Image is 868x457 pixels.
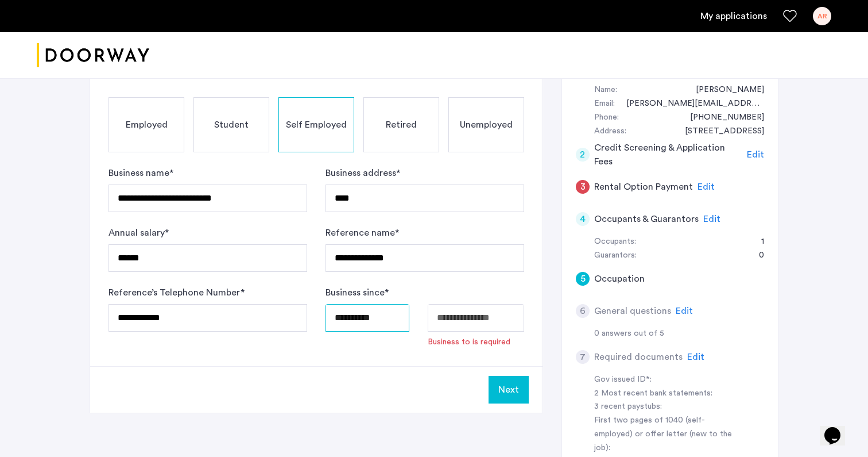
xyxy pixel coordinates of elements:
a: My application [700,9,767,23]
h5: Credit Screening & Application Fees [594,141,743,168]
div: 2 Most recent bank statements: [594,387,739,401]
div: Occupants: [594,235,636,249]
span: Retired [386,118,417,132]
span: Student [214,118,249,132]
span: Edit [676,306,693,316]
div: First two pages of 1040 (self-employed) or offer letter (new to the job): [594,414,739,455]
div: +19174393631 [679,111,764,125]
label: Reference name * [325,226,399,240]
iframe: chat widget [820,411,857,446]
span: Business to is required [428,336,525,348]
div: 2174 Lexington Avenue, #3E [673,125,764,139]
h5: Occupants & Guarantors [594,212,699,226]
div: 0 [747,249,764,263]
div: 3 [576,180,590,194]
a: Cazamio logo [37,34,149,77]
div: Address: [594,125,626,139]
label: Business since * [325,286,389,299]
div: 4 [576,212,590,226]
div: Gov issued ID*: [594,373,739,387]
div: 0 answers out of 5 [594,327,764,341]
div: 5 [576,272,590,286]
h5: Rental Option Payment [594,180,693,194]
div: Email: [594,97,615,111]
label: Business name * [108,166,173,180]
div: 3 recent paystubs: [594,400,739,414]
div: AR [813,7,831,25]
button: Next [489,376,529,404]
span: Employed [126,118,168,132]
span: Unemployed [460,118,513,132]
span: Edit [687,352,704,362]
div: 1 [750,235,764,249]
a: Favorites [783,9,797,23]
div: 2 [576,148,590,162]
div: Phone: [594,111,619,125]
div: 7 [576,350,590,364]
input: Available date [428,304,525,332]
div: Name: [594,83,617,97]
span: Edit [747,150,764,159]
h5: General questions [594,304,671,318]
div: 6 [576,304,590,318]
input: Available date [325,304,409,332]
label: Business address * [325,166,400,180]
h5: Required documents [594,350,683,364]
h5: Occupation [594,272,645,286]
div: Guarantors: [594,249,637,263]
div: Jason Fernandez [684,83,764,97]
div: ana.raickovich@gmail.com [615,97,764,111]
img: logo [37,34,149,77]
span: Edit [703,214,720,224]
label: Reference’s Telephone Number * [108,286,245,299]
span: Self Employed [286,118,347,132]
label: Annual salary * [108,226,169,240]
span: Edit [697,182,715,191]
